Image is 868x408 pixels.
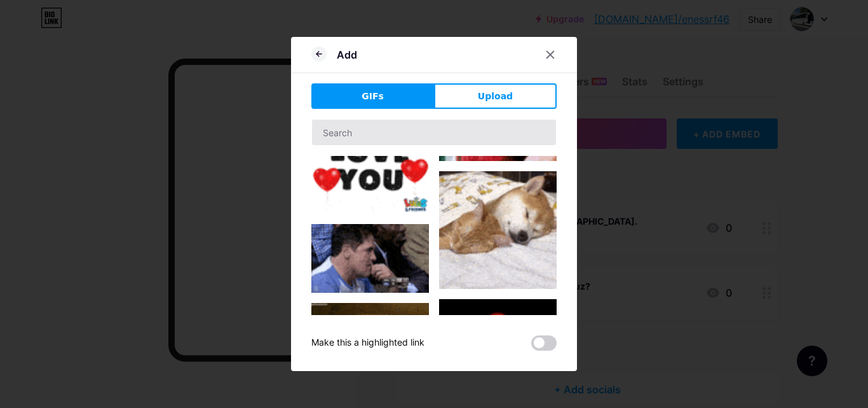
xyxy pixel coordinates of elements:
[311,83,434,109] button: GIFs
[439,171,557,289] img: Gihpy
[311,303,429,393] img: Gihpy
[311,335,424,351] div: Make this a highlighted link
[434,83,557,109] button: Upload
[478,90,513,103] span: Upload
[312,120,556,145] input: Search
[311,224,429,292] img: Gihpy
[362,90,384,103] span: GIFs
[337,47,357,62] div: Add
